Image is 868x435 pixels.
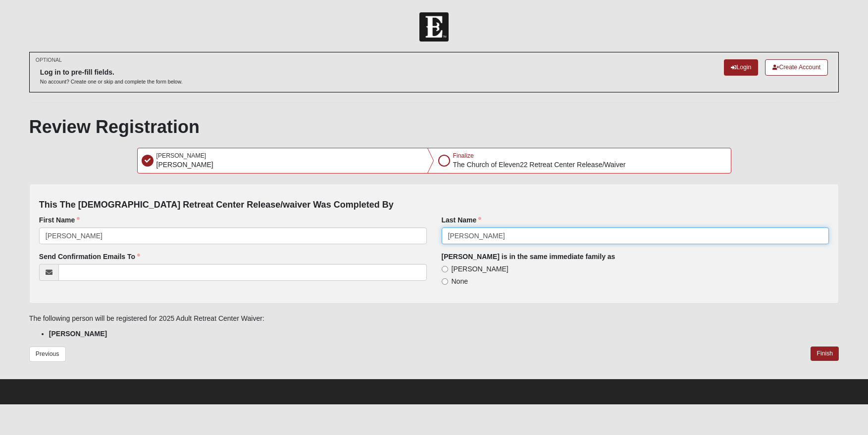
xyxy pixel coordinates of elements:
button: Finish [811,347,839,361]
label: [PERSON_NAME] is in the same immediate family as [442,252,615,261]
label: First Name [39,215,80,225]
span: [PERSON_NAME] [156,152,206,159]
small: OPTIONAL [36,56,62,64]
label: Last Name [442,215,482,225]
span: None [452,277,468,285]
h4: This The [DEMOGRAPHIC_DATA] Retreat Center Release/waiver Was Completed By [39,200,829,211]
p: The Church of Eleven22 Retreat Center Release/Waiver [453,160,626,170]
h1: Review Registration [29,116,839,137]
p: The following person will be registered for 2025 Adult Retreat Center Waiver: [29,313,839,324]
h6: Log in to pre-fill fields. [40,68,183,77]
p: No account? Create one or skip and complete the form below. [40,78,183,86]
span: [PERSON_NAME] [452,265,509,273]
label: Send Confirmation Emails To [39,252,140,261]
p: [PERSON_NAME] [156,160,213,170]
a: Create Account [765,59,828,76]
a: Login [724,59,758,76]
input: [PERSON_NAME] [442,266,448,272]
img: Church of Eleven22 Logo [419,12,449,42]
strong: [PERSON_NAME] [49,330,107,338]
input: None [442,278,448,285]
span: Finalize [453,152,474,159]
button: Previous [29,347,66,362]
